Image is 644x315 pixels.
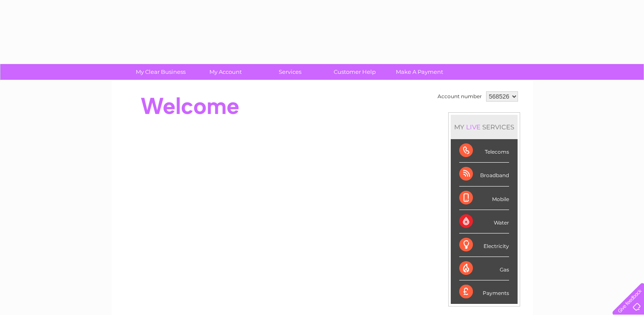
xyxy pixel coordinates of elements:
[320,64,390,80] a: Customer Help
[459,233,509,257] div: Electricity
[459,139,509,163] div: Telecoms
[435,89,484,104] td: Account number
[459,187,509,210] div: Mobile
[384,64,455,80] a: Make A Payment
[459,280,509,303] div: Payments
[464,123,482,131] div: LIVE
[451,115,518,139] div: MY SERVICES
[459,257,509,280] div: Gas
[190,64,260,80] a: My Account
[459,163,509,186] div: Broadband
[126,64,196,80] a: My Clear Business
[255,64,325,80] a: Services
[459,210,509,233] div: Water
